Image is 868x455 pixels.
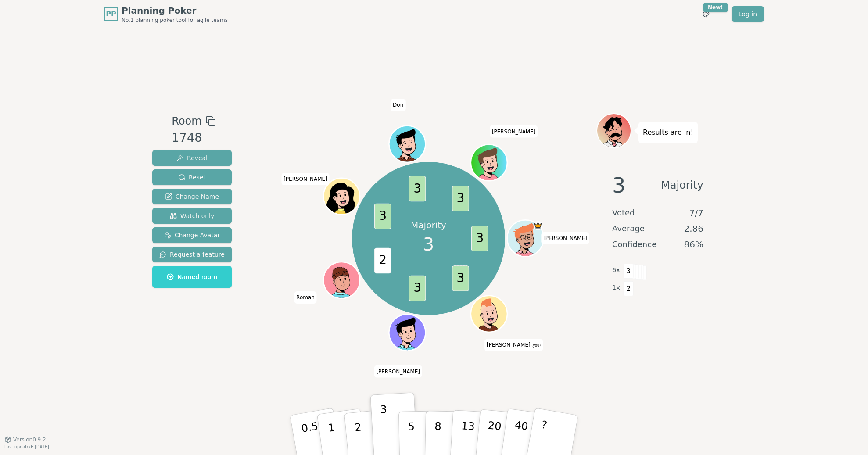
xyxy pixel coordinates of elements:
span: 2.86 [684,222,703,235]
span: 3 [624,264,634,279]
span: Voted [612,207,635,219]
span: 7 / 7 [689,207,703,219]
span: Click to change your name [484,339,543,351]
span: Click to change your name [541,232,589,244]
button: Version0.9.2 [4,436,46,443]
span: Version 0.9.2 [13,436,46,443]
div: 1748 [172,129,215,147]
span: 3 [409,276,426,301]
span: Change Name [165,192,219,201]
span: Average [612,222,645,235]
span: 3 [409,176,426,202]
p: Results are in! [643,126,693,139]
span: 2 [374,248,391,274]
button: Named room [152,266,232,288]
span: Click to change your name [490,125,538,138]
span: 86 % [684,238,703,251]
span: Room [172,113,201,129]
button: Reset [152,169,232,185]
button: Watch only [152,208,232,224]
p: 3 [380,403,390,451]
span: 3 [374,204,391,229]
button: Request a feature [152,247,232,262]
span: Watch only [170,211,215,220]
span: Majority [661,175,703,196]
span: PP [106,9,116,19]
span: 3 [452,265,469,291]
button: New! [698,6,714,22]
a: Log in [732,6,764,22]
span: No.1 planning poker tool for agile teams [122,17,228,24]
span: Reveal [176,154,208,162]
a: PPPlanning PokerNo.1 planning poker tool for agile teams [104,4,228,24]
span: Click to change your name [374,365,422,378]
button: Click to change your avatar [472,297,506,331]
button: Reveal [152,150,232,166]
button: Change Avatar [152,227,232,243]
span: (you) [531,344,541,348]
span: Named room [167,272,217,281]
button: Change Name [152,189,232,204]
span: Request a feature [159,250,225,259]
span: 1 x [612,283,620,293]
span: 3 [452,186,469,211]
span: 3 [612,175,626,196]
span: Click to change your name [294,291,317,304]
span: Reset [178,173,206,182]
span: 2 [624,281,634,296]
span: Confidence [612,238,656,251]
span: Click to change your name [281,173,330,185]
span: James is the host [533,221,542,230]
div: New! [703,3,728,12]
span: Planning Poker [122,4,228,17]
span: 3 [423,231,434,258]
span: 6 x [612,265,620,275]
span: Click to change your name [391,99,405,111]
span: Change Avatar [164,231,220,240]
span: Last updated: [DATE] [4,444,49,449]
span: 3 [471,226,488,251]
p: Majority [411,219,446,231]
